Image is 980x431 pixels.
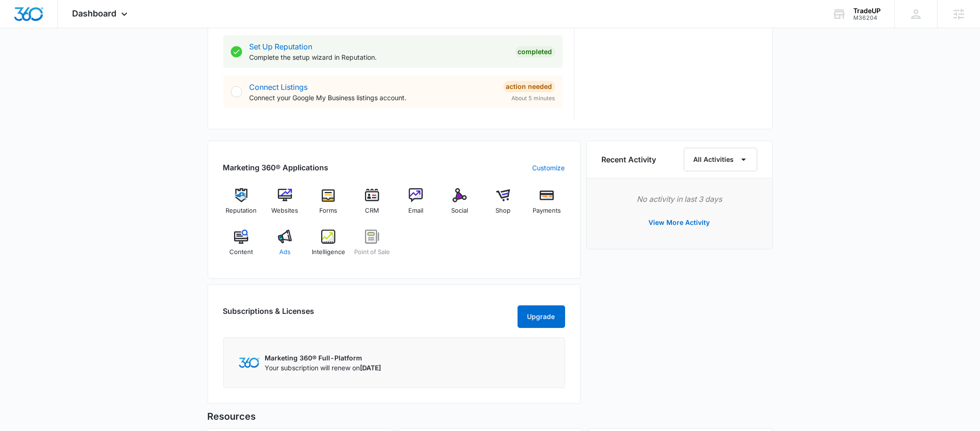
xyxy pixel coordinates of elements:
[250,93,496,103] p: Connect your Google My Business listings account.
[271,206,298,215] span: Websites
[250,42,313,51] a: Set Up Reputation
[279,247,291,257] span: Ads
[267,188,303,222] a: Websites
[398,188,434,222] a: Email
[515,46,555,57] div: Completed
[250,82,308,92] a: Connect Listings
[684,148,757,171] button: All Activities
[365,206,379,215] span: CRM
[495,206,510,215] span: Shop
[319,206,337,215] span: Forms
[360,364,381,372] span: [DATE]
[408,206,423,215] span: Email
[223,162,329,173] h2: Marketing 360® Applications
[72,8,116,18] span: Dashboard
[853,15,881,21] div: account id
[208,409,773,423] h5: Resources
[267,230,303,263] a: Ads
[265,353,381,363] p: Marketing 360® Full-Platform
[602,154,656,165] h6: Recent Activity
[512,94,555,103] span: About 5 minutes
[533,163,565,173] a: Customize
[640,211,720,234] button: View More Activity
[239,358,259,367] img: Marketing 360 Logo
[451,206,468,215] span: Social
[853,7,881,15] div: account name
[250,52,508,62] p: Complete the setup wizard in Reputation.
[310,188,347,222] a: Forms
[602,193,757,205] p: No activity in last 3 days
[354,247,390,257] span: Point of Sale
[265,363,381,373] p: Your subscription will renew on
[533,206,561,215] span: Payments
[503,81,555,92] div: Action Needed
[354,230,390,263] a: Point of Sale
[223,230,259,263] a: Content
[223,305,315,324] h2: Subscriptions & Licenses
[529,188,565,222] a: Payments
[441,188,478,222] a: Social
[223,188,259,222] a: Reputation
[485,188,521,222] a: Shop
[312,247,345,257] span: Intelligence
[354,188,390,222] a: CRM
[229,247,253,257] span: Content
[310,230,347,263] a: Intelligence
[226,206,257,215] span: Reputation
[518,305,565,328] button: Upgrade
